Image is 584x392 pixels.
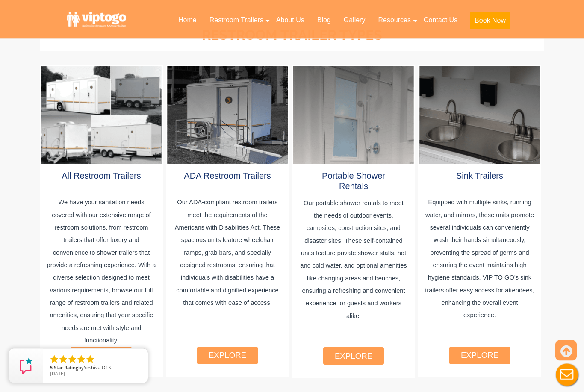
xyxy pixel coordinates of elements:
[425,197,535,351] p: Equipped with multiple sinks, running water, and mirrors, these units promote several individuals...
[18,357,35,374] img: Review Rating
[550,358,584,392] button: Live Chat
[76,354,86,364] li: 
[335,352,372,361] a: explore
[470,12,510,29] button: Book Now
[84,364,112,371] span: Yeshiva Of S.
[209,351,246,360] a: explore
[461,351,498,360] a: explore
[50,370,65,377] span: [DATE]
[299,197,409,351] p: Our portable shower rentals to meet the needs of outdoor events, campsites, construction sites, a...
[417,11,464,29] a: Contact Us
[47,197,156,351] p: We have your sanitation needs covered with our extensive range of restroom solutions, from restro...
[67,354,77,364] li: 
[49,354,59,364] li: 
[58,354,68,364] li: 
[311,11,337,29] a: Blog
[85,354,95,364] li: 
[322,171,385,191] a: Portable Shower Rentals
[203,11,270,29] a: Restroom Trailers
[464,11,516,34] a: Book Now
[372,11,417,29] a: Resources
[337,11,372,29] a: Gallery
[270,11,311,29] a: About Us
[456,171,503,181] a: Sink Trailers
[54,364,78,371] span: Star Rating
[62,171,141,181] a: All Restroom Trailers
[50,365,141,371] span: by
[50,364,53,371] span: 5
[172,11,203,29] a: Home
[173,197,283,351] p: Our ADA-compliant restroom trailers meet the requirements of the Americans with Disabilities Act....
[184,171,271,181] a: ADA Restroom Trailers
